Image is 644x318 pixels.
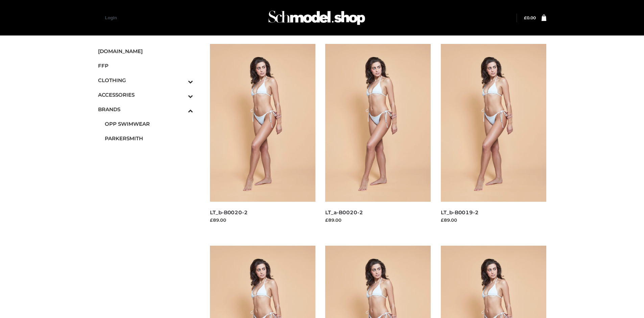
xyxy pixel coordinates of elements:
a: CLOTHINGToggle Submenu [98,73,193,88]
span: £ [524,15,527,20]
a: BRANDSToggle Submenu [98,102,193,117]
span: OPP SWIMWEAR [105,120,193,128]
span: ACCESSORIES [98,91,193,99]
span: [DOMAIN_NAME] [98,47,193,55]
div: £89.00 [325,217,431,223]
span: CLOTHING [98,76,193,84]
button: Toggle Submenu [169,88,193,102]
a: [DOMAIN_NAME] [98,44,193,58]
span: BRANDS [98,105,193,113]
bdi: 0.00 [524,15,536,20]
img: Schmodel Admin 964 [266,4,367,31]
span: FFP [98,62,193,70]
button: Toggle Submenu [169,102,193,117]
a: Login [105,15,117,20]
a: ACCESSORIESToggle Submenu [98,88,193,102]
div: £89.00 [210,217,315,223]
span: PARKERSMITH [105,134,193,142]
button: Toggle Submenu [169,73,193,88]
div: £89.00 [441,217,546,223]
a: LT_a-B0020-2 [325,209,363,216]
a: PARKERSMITH [105,131,193,146]
a: LT_b-B0020-2 [210,209,248,216]
a: OPP SWIMWEAR [105,117,193,131]
a: £0.00 [524,15,536,20]
a: FFP [98,58,193,73]
a: LT_b-B0019-2 [441,209,479,216]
